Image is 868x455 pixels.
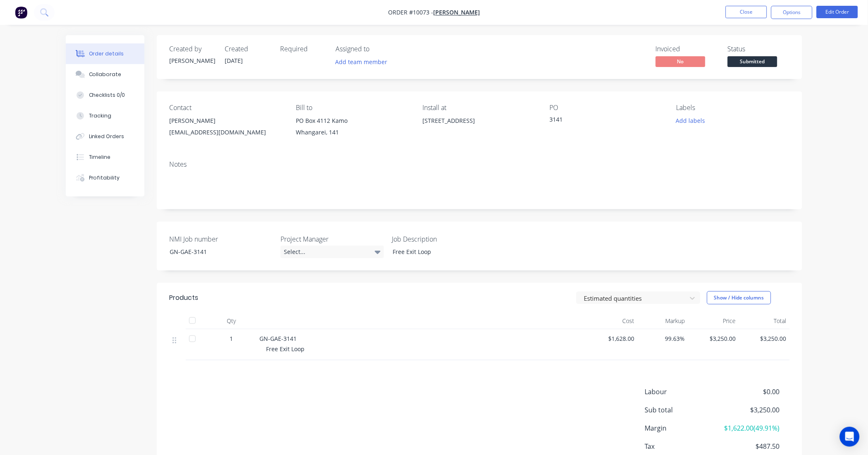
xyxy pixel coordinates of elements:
div: Cost [587,313,638,329]
span: $0.00 [719,387,780,397]
div: Whangarei, 141 [296,127,409,138]
div: Timeline [89,153,111,161]
div: Install at [423,104,536,112]
span: No [656,56,705,67]
span: Sub total [645,405,719,415]
div: Labels [676,104,790,112]
div: [PERSON_NAME] [169,56,215,65]
div: [PERSON_NAME] [169,115,283,127]
span: $3,250.00 [743,334,787,343]
div: Created by [169,45,215,53]
span: Order #10073 - [388,9,433,17]
div: Tracking [89,112,112,120]
img: Factory [15,6,27,19]
span: Labour [645,387,719,397]
div: Total [739,313,790,329]
span: $3,250.00 [719,405,780,415]
span: $1,622.00 ( 49.91 %) [719,423,780,433]
div: Linked Orders [89,133,125,140]
div: [PERSON_NAME][EMAIL_ADDRESS][DOMAIN_NAME] [169,115,283,141]
div: Order details [89,50,124,57]
span: Margin [645,423,719,433]
label: Job Description [392,234,495,244]
button: Checklists 0/0 [66,85,144,105]
span: GN-GAE-3141 [259,335,297,342]
button: Add labels [671,115,710,126]
div: Required [280,45,326,53]
button: Add team member [331,56,392,67]
div: Open Intercom Messenger [840,427,860,447]
div: Assigned to [336,45,418,53]
label: Project Manager [281,234,384,244]
div: [STREET_ADDRESS] [423,115,536,127]
div: Select... [281,246,384,258]
div: Notes [169,160,790,168]
span: $3,250.00 [692,334,736,343]
button: Tracking [66,105,144,126]
div: PO Box 4112 KamoWhangarei, 141 [296,115,409,141]
div: Status [728,45,790,53]
div: Qty [206,313,256,329]
div: [EMAIL_ADDRESS][DOMAIN_NAME] [169,127,283,138]
div: Profitability [89,174,120,182]
span: Free Exit Loop [266,345,305,353]
div: PO [549,104,663,112]
button: Close [726,6,767,18]
div: GN-GAE-3141 [163,246,267,258]
div: Contact [169,104,283,112]
span: Tax [645,441,719,451]
button: Linked Orders [66,126,144,147]
button: Timeline [66,147,144,168]
label: NMI Job number [169,234,273,244]
button: Add team member [336,56,392,67]
div: 3141 [549,115,653,127]
button: Edit Order [817,6,858,18]
span: $487.50 [719,441,780,451]
button: Show / Hide columns [707,291,771,304]
div: Markup [638,313,689,329]
span: 99.63% [641,334,686,343]
button: Submitted [728,56,777,69]
div: Collaborate [89,71,122,78]
div: Created [225,45,270,53]
button: Options [771,6,813,19]
div: Checklists 0/0 [89,91,125,99]
span: 1 [230,334,233,343]
span: $1,628.00 [590,334,635,343]
a: [PERSON_NAME] [433,9,480,17]
button: Profitability [66,168,144,188]
span: Submitted [728,56,777,67]
div: Invoiced [656,45,718,53]
div: Free Exit Loop [386,246,489,258]
span: [DATE] [225,57,243,65]
div: [STREET_ADDRESS] [423,115,536,141]
div: Products [169,293,198,303]
button: Order details [66,43,144,64]
div: Price [688,313,739,329]
button: Collaborate [66,64,144,85]
div: Bill to [296,104,409,112]
div: PO Box 4112 Kamo [296,115,409,127]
